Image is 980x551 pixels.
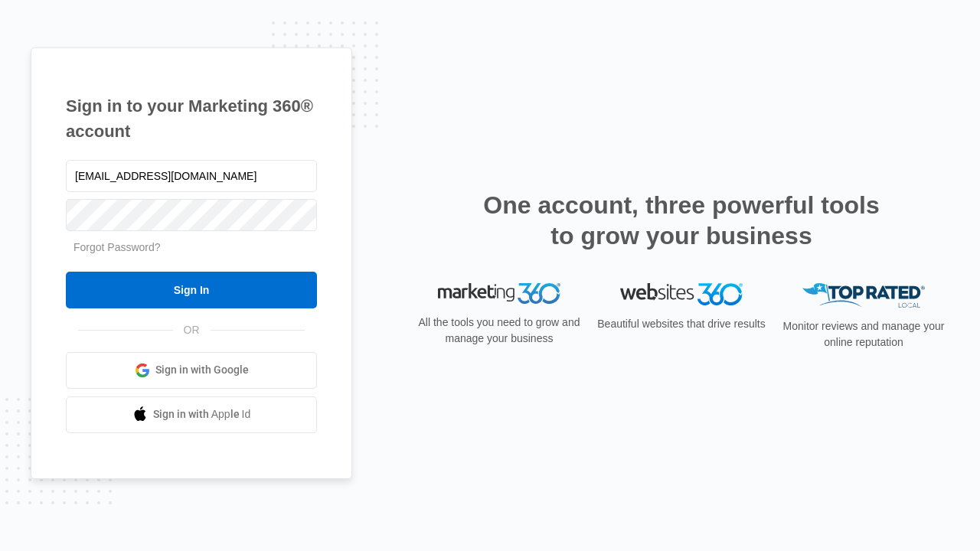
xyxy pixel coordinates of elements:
[66,160,317,192] input: Email
[778,318,949,350] p: Monitor reviews and manage your online reputation
[173,322,211,338] span: OR
[73,241,161,253] a: Forgot Password?
[66,93,317,144] h1: Sign in to your Marketing 360® account
[66,352,317,389] a: Sign in with Google
[413,315,585,347] p: All the tools you need to grow and manage your business
[438,283,560,305] img: Marketing 360
[66,396,317,433] a: Sign in with Apple Id
[802,283,925,308] img: Top Rated Local
[596,316,767,332] p: Beautiful websites that drive results
[153,406,251,422] span: Sign in with Apple Id
[66,272,317,308] input: Sign In
[155,362,249,378] span: Sign in with Google
[620,283,743,305] img: Websites 360
[479,190,884,251] h2: One account, three powerful tools to grow your business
